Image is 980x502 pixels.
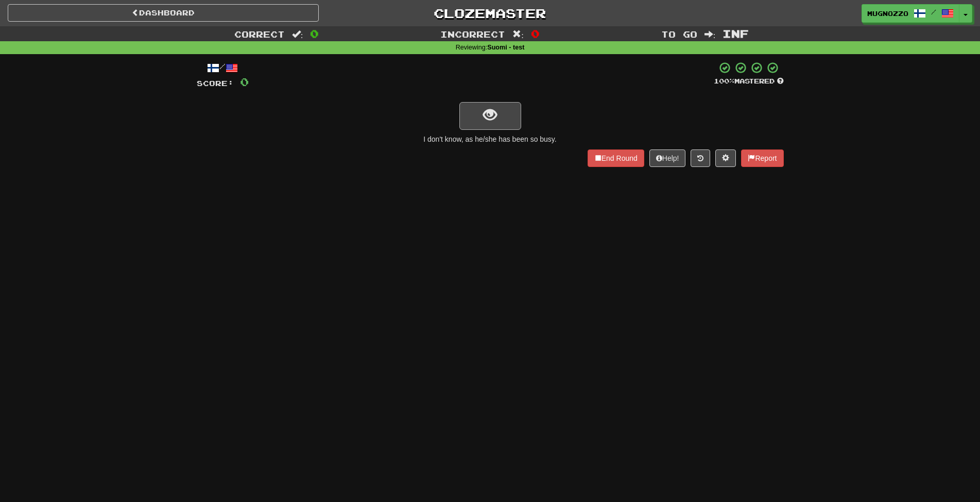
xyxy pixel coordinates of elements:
[310,27,319,40] span: 0
[867,9,908,18] span: mugnozzo
[862,4,959,23] a: mugnozzo /
[661,29,697,39] span: To go
[741,149,783,167] button: Report
[459,102,521,130] button: show sentence
[197,79,234,88] span: Score:
[292,30,303,39] span: :
[931,8,936,15] span: /
[512,30,524,39] span: :
[334,4,645,22] a: Clozemaster
[704,30,716,39] span: :
[714,77,734,85] span: 100 %
[234,29,285,39] span: Correct
[440,29,505,39] span: Incorrect
[691,149,710,167] button: Round history (alt+y)
[531,27,540,40] span: 0
[240,75,249,88] span: 0
[723,27,749,40] span: Inf
[197,61,249,74] div: /
[8,4,319,22] a: Dashboard
[588,149,644,167] button: End Round
[197,134,784,144] div: I don't know, as he/she has been so busy.
[649,149,686,167] button: Help!
[487,44,524,51] strong: Suomi - test
[714,77,784,86] div: Mastered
